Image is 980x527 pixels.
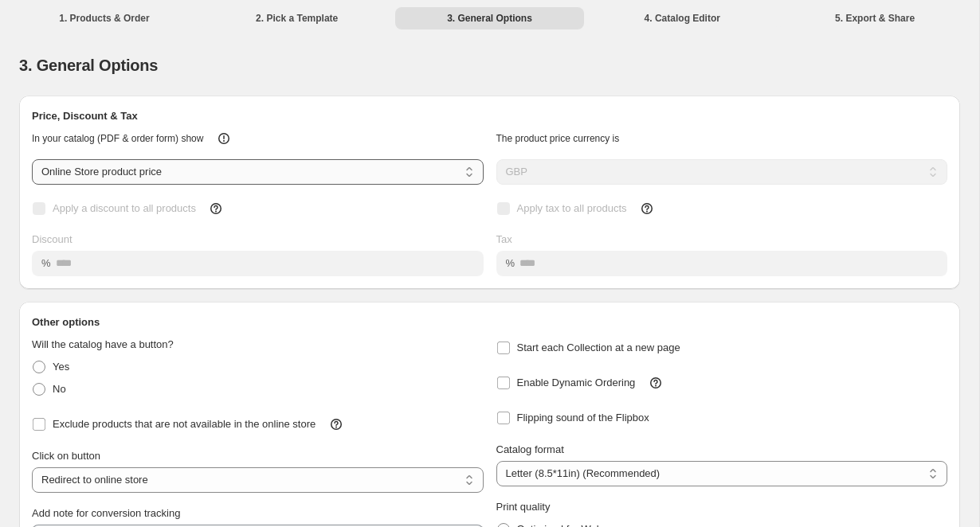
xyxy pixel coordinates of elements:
span: Yes [53,361,69,373]
span: Apply tax to all products [517,202,627,214]
span: No [53,383,66,395]
span: Print quality [496,501,551,513]
span: % [41,257,51,269]
span: % [506,257,515,269]
span: Exclude products that are not available in the online store [53,418,316,430]
span: Flipping sound of the Flipbox [517,412,649,424]
span: Apply a discount to all products [53,202,196,214]
h2: Other options [32,314,947,330]
span: Enable Dynamic Ordering [517,377,636,388]
span: Start each Collection at a new page [517,342,680,353]
span: Catalog format [496,443,564,455]
h2: Price, Discount & Tax [32,108,947,124]
span: The product price currency is [496,133,620,144]
span: Will the catalog have a button? [32,338,174,350]
span: In your catalog (PDF & order form) show [32,133,203,144]
span: Discount [32,233,73,245]
span: 3. General Options [19,57,158,74]
span: Click on button [32,450,100,462]
span: Tax [496,233,512,245]
span: Add note for conversion tracking [32,507,180,519]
